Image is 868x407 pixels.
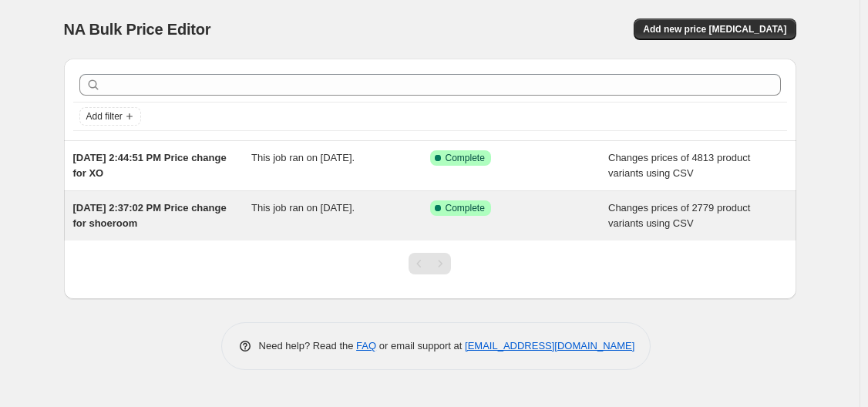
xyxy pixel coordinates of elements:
[465,340,634,351] a: [EMAIL_ADDRESS][DOMAIN_NAME]
[356,340,376,351] a: FAQ
[446,152,485,164] span: Complete
[634,18,796,40] button: Add new price [MEDICAL_DATA]
[376,340,465,351] span: or email support at
[79,107,141,126] button: Add filter
[643,23,786,35] span: Add new price [MEDICAL_DATA]
[73,152,227,179] span: [DATE] 2:44:51 PM Price change for XO
[86,110,123,123] span: Add filter
[409,253,451,274] nav: Pagination
[251,152,355,163] span: This job ran on [DATE].
[73,202,227,229] span: [DATE] 2:37:02 PM Price change for shoeroom
[64,21,211,38] span: NA Bulk Price Editor
[259,340,357,351] span: Need help? Read the
[608,202,750,229] span: Changes prices of 2779 product variants using CSV
[608,152,750,179] span: Changes prices of 4813 product variants using CSV
[446,202,485,214] span: Complete
[251,202,355,214] span: This job ran on [DATE].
